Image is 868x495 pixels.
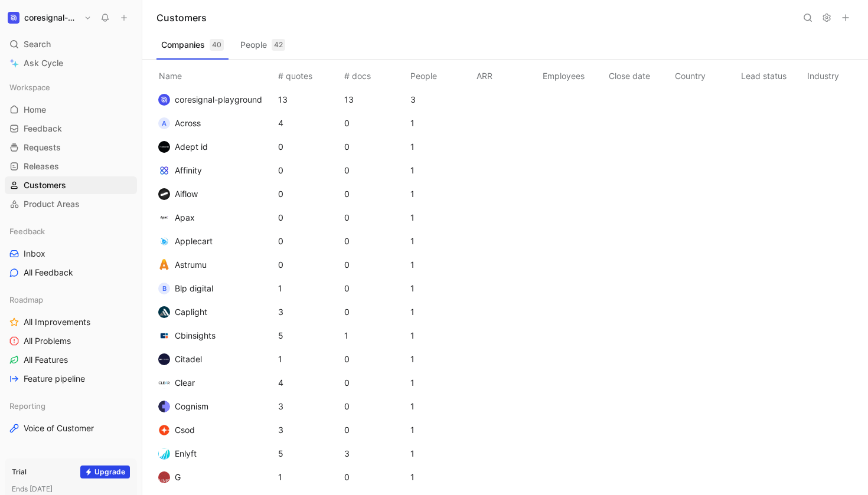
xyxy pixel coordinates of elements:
[276,395,342,418] td: 3
[5,351,137,369] a: All Features
[5,9,94,26] button: coresignal-playgroundcoresignal-playground
[5,158,137,175] a: Releases
[408,418,474,442] td: 1
[24,422,94,434] span: Voice of Customer
[154,350,206,369] button: logoCitadel
[408,230,474,253] td: 1
[24,354,68,366] span: All Features
[276,324,342,348] td: 5
[175,472,181,482] span: G
[5,397,137,415] div: Reporting
[342,300,408,324] td: 0
[5,54,137,72] a: Ask Cycle
[540,60,606,88] th: Employees
[156,35,229,54] button: Companies
[276,300,342,324] td: 3
[154,279,217,298] button: BBlp digital
[342,60,408,88] th: # docs
[408,277,474,300] td: 1
[673,60,739,88] th: Country
[276,60,342,88] th: # quotes
[276,135,342,159] td: 0
[5,397,137,437] div: ReportingVoice of Customer
[342,230,408,253] td: 0
[342,277,408,300] td: 0
[5,291,137,388] div: RoadmapAll ImprovementsAll ProblemsAll FeaturesFeature pipeline
[158,283,170,294] div: B
[158,259,170,271] img: logo
[175,142,208,152] span: Adept id
[154,232,217,251] button: logoApplecart
[276,253,342,277] td: 0
[236,35,290,54] button: People
[408,395,474,418] td: 1
[154,114,205,133] button: AAcross
[24,179,66,191] span: Customers
[5,78,137,96] div: Workspace
[342,442,408,466] td: 3
[175,212,195,222] span: Apax
[342,324,408,348] td: 1
[276,159,342,182] td: 0
[158,117,170,129] div: A
[24,37,51,51] span: Search
[154,326,220,345] button: logoCbinsights
[158,235,170,247] img: logo
[342,206,408,230] td: 0
[24,335,71,347] span: All Problems
[80,466,130,478] button: Upgrade
[342,418,408,442] td: 0
[276,466,342,489] td: 1
[5,222,137,240] div: Feedback
[408,442,474,466] td: 1
[276,182,342,206] td: 0
[408,206,474,230] td: 1
[276,277,342,300] td: 1
[276,371,342,395] td: 4
[24,123,62,135] span: Feedback
[408,300,474,324] td: 1
[276,348,342,371] td: 1
[175,354,202,364] span: Citadel
[175,307,207,317] span: Caplight
[408,324,474,348] td: 1
[154,208,199,227] button: logoApax
[175,378,195,388] span: Clear
[474,60,540,88] th: ARR
[154,90,266,109] button: logocoresignal-playground
[5,222,137,281] div: FeedbackInboxAll Feedback
[408,112,474,135] td: 1
[5,101,137,119] a: Home
[158,471,170,483] img: logo
[8,12,19,24] img: coresignal-playground
[24,104,46,116] span: Home
[158,330,170,342] img: logo
[342,395,408,418] td: 0
[276,88,342,112] td: 13
[158,306,170,318] img: logo
[154,421,199,440] button: logoCsod
[9,400,45,412] span: Reporting
[24,316,90,328] span: All Improvements
[158,448,170,460] img: logo
[175,165,202,175] span: Affinity
[342,135,408,159] td: 0
[408,466,474,489] td: 1
[5,176,137,194] a: Customers
[158,377,170,389] img: logo
[5,245,137,263] a: Inbox
[175,118,201,128] span: Across
[276,418,342,442] td: 3
[9,225,45,237] span: Feedback
[24,373,85,385] span: Feature pipeline
[408,159,474,182] td: 1
[154,185,202,204] button: logoAiflow
[154,397,213,416] button: logoCognism
[175,236,213,246] span: Applecart
[175,401,208,411] span: Cognism
[154,71,187,81] span: Name
[158,212,170,224] img: logo
[175,189,198,199] span: Aiflow
[342,88,408,112] td: 13
[342,466,408,489] td: 0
